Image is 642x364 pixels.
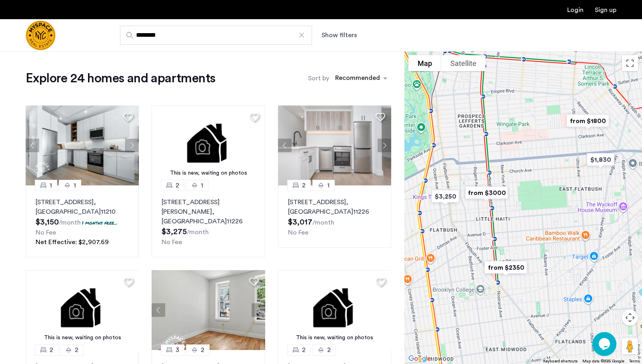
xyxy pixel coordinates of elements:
span: 3 [176,345,179,355]
p: [STREET_ADDRESS] 11210 [36,197,129,217]
p: [STREET_ADDRESS] 11226 [288,197,381,217]
button: Previous apartment [26,139,39,152]
a: Cazamio Logo [26,20,56,50]
a: This is new, waiting on photos [278,270,392,350]
span: 2 [327,345,331,355]
div: This is new, waiting on photos [282,334,388,342]
span: 1 [50,181,52,190]
span: 1 [327,181,330,190]
a: Registration [595,7,616,13]
a: This is new, waiting on photos [26,270,139,350]
img: 1990_638197525257117128.jpeg [278,105,392,185]
a: This is new, waiting on photos [152,105,265,185]
iframe: chat widget [592,332,618,356]
sub: /month [312,219,334,226]
span: 2 [75,345,78,355]
button: Show satellite imagery [441,55,486,71]
div: $3,250 [425,184,466,209]
img: Google [406,354,433,364]
span: 2 [302,181,306,190]
button: Drag Pegman onto the map to open Street View [622,338,638,354]
span: $3,150 [36,218,59,226]
a: Terms (opens in new tab) [629,358,640,364]
a: 11[STREET_ADDRESS], [GEOGRAPHIC_DATA]112101 months free...No FeeNet Effective: $2,907.69 [26,185,139,257]
a: Open this area in Google Maps (opens a new window) [406,354,433,364]
div: from $2350 [478,255,534,280]
sub: /month [187,229,209,235]
a: Login [567,7,584,13]
img: logo [26,20,56,50]
p: [STREET_ADDRESS][PERSON_NAME] 11226 [162,197,255,226]
button: Next apartment [378,139,391,152]
div: from $3000 [459,181,514,205]
div: This is new, waiting on photos [156,169,261,177]
div: This is new, waiting on photos [30,334,135,342]
span: 2 [176,181,179,190]
input: Apartment Search [120,26,312,45]
button: Show street map [408,55,441,71]
a: 21[STREET_ADDRESS], [GEOGRAPHIC_DATA]11226No Fee [278,185,391,248]
a: 21[STREET_ADDRESS][PERSON_NAME], [GEOGRAPHIC_DATA]11226No Fee [152,185,265,257]
span: 1 [74,181,76,190]
span: $3,275 [162,228,187,236]
span: No Fee [288,229,308,236]
label: Sort by [308,74,329,83]
button: Toggle fullscreen view [622,55,638,71]
span: 2 [201,345,204,355]
button: Next apartment [252,303,265,317]
h1: Explore 24 homes and apartments [26,70,215,86]
button: Map camera controls [622,310,638,326]
span: Net Effective: $2,907.69 [36,239,109,245]
span: 2 [50,345,53,355]
div: Recommended [334,73,380,85]
img: 1.gif [26,270,139,350]
ng-select: sort-apartment [331,71,391,86]
button: Keyboard shortcuts [543,358,578,364]
p: 1 months free... [82,219,118,226]
sub: /month [59,219,81,226]
span: $3,017 [288,218,312,226]
button: Previous apartment [152,303,165,317]
img: 1.gif [278,270,392,350]
span: Map data ©2025 Google [582,359,624,363]
span: No Fee [162,239,182,245]
button: Previous apartment [278,139,292,152]
button: Show or hide filters [322,30,357,40]
div: $1,830 [580,147,621,172]
img: 8515455b-be52-4141-8a40-4c35d33cf98b_638870800457046097.jpeg [152,270,265,350]
img: a8b926f1-9a91-4e5e-b036-feb4fe78ee5d_638812761000548834.jpeg [26,105,139,185]
div: from $1800 [560,109,616,133]
span: 1 [201,181,203,190]
img: 1.gif [152,105,265,185]
span: 2 [302,345,306,355]
span: No Fee [36,229,56,236]
button: Next apartment [125,139,139,152]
